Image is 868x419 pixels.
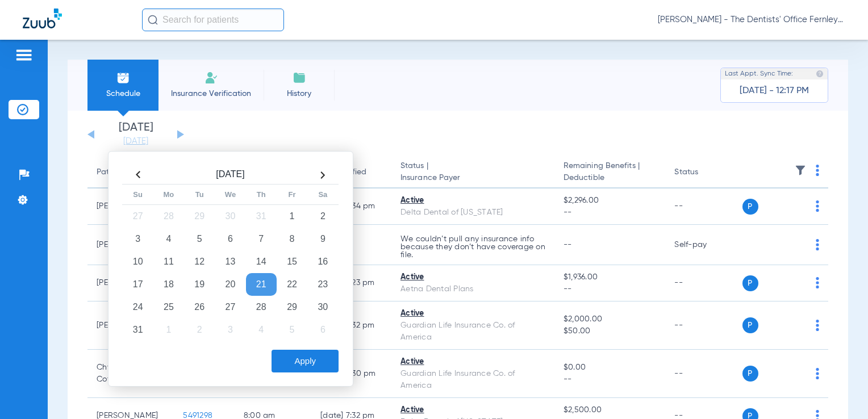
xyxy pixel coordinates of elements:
span: $1,936.00 [564,271,657,283]
button: Apply [272,350,339,372]
span: $0.00 [564,362,657,374]
p: We couldn’t pull any insurance info because they don’t have coverage on file. [400,235,545,259]
img: group-dot-blue.svg [816,165,819,176]
img: History [293,71,306,85]
div: Active [400,356,545,368]
span: -- [564,241,572,249]
td: -- [665,301,742,350]
div: Patient Name [97,166,165,178]
span: Insurance Verification [167,88,255,99]
img: group-dot-blue.svg [816,239,819,250]
img: Schedule [116,71,130,85]
td: -- [665,188,742,225]
div: Active [400,271,545,283]
span: P [742,199,758,215]
span: [PERSON_NAME] - The Dentists' Office Fernley [658,14,845,26]
li: [DATE] [102,122,170,147]
span: $2,296.00 [564,195,657,207]
img: group-dot-blue.svg [816,200,819,212]
span: Schedule [96,88,150,99]
img: Zuub Logo [23,9,62,28]
div: Guardian Life Insurance Co. of America [400,320,545,343]
td: -- [665,350,742,398]
img: filter.svg [795,165,806,176]
div: Patient Name [97,166,147,178]
img: Search Icon [148,15,158,25]
span: -- [564,374,657,386]
span: $2,000.00 [564,313,657,325]
span: -- [564,283,657,295]
div: Active [400,404,545,416]
div: Delta Dental of [US_STATE] [400,207,545,219]
div: Aetna Dental Plans [400,283,545,295]
td: Self-pay [665,225,742,265]
span: -- [564,207,657,219]
img: last sync help info [816,70,824,78]
span: P [742,366,758,382]
td: -- [665,265,742,301]
input: Search for patients [142,9,284,31]
span: P [742,317,758,333]
span: $2,500.00 [564,404,657,416]
th: Status | [391,157,554,188]
span: Last Appt. Sync Time: [725,68,793,79]
div: Active [400,195,545,207]
div: Active [400,308,545,320]
span: [DATE] - 12:17 PM [740,85,809,97]
img: Manual Insurance Verification [205,71,218,85]
span: P [742,275,758,291]
a: [DATE] [102,136,170,147]
img: group-dot-blue.svg [816,368,819,379]
div: Guardian Life Insurance Co. of America [400,368,545,392]
span: Insurance Payer [400,172,545,184]
img: hamburger-icon [15,48,33,62]
th: Status [665,157,742,188]
span: Deductible [564,172,657,184]
span: History [272,88,326,99]
img: group-dot-blue.svg [816,277,819,288]
img: group-dot-blue.svg [816,320,819,331]
span: $50.00 [564,325,657,337]
th: Remaining Benefits | [554,157,666,188]
th: [DATE] [153,166,307,185]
